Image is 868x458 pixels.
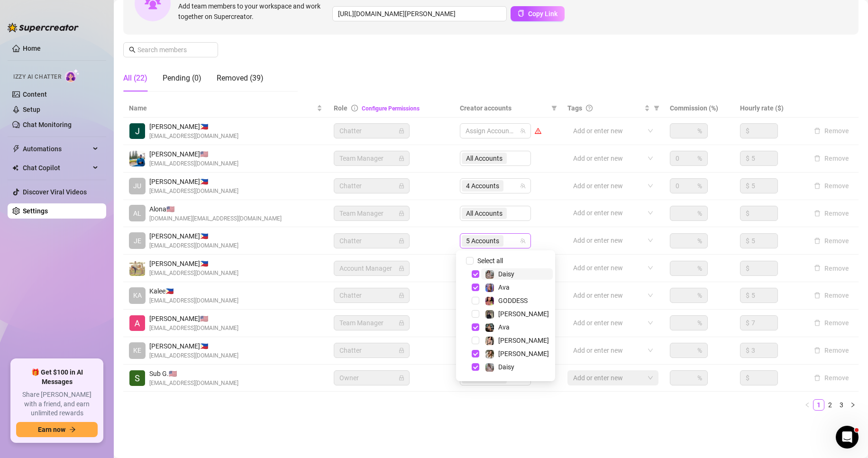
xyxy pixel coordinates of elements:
span: KA [133,290,142,301]
span: Select tree node [472,270,479,278]
img: Anna [485,310,494,319]
button: Remove [810,180,853,192]
span: [EMAIL_ADDRESS][DOMAIN_NAME] [149,296,238,305]
img: Emad Ataei [129,151,145,166]
span: filter [551,105,557,111]
span: Select tree node [472,284,479,291]
button: Remove [810,372,853,384]
span: left [804,402,810,408]
span: Ava [498,323,510,331]
span: lock [399,348,404,353]
div: All (22) [123,73,147,84]
span: [PERSON_NAME] [498,350,549,357]
span: Select tree node [472,310,479,318]
span: Account Manager [339,261,404,275]
span: 4 Accounts [462,180,503,192]
span: lock [399,375,404,381]
button: right [847,399,859,411]
span: [PERSON_NAME] 🇵🇭 [149,231,238,241]
span: team [520,183,526,189]
span: lock [399,320,404,326]
span: Select tree node [472,363,479,371]
span: [PERSON_NAME] 🇵🇭 [149,121,238,132]
span: Daisy [498,270,514,278]
span: [EMAIL_ADDRESS][DOMAIN_NAME] [149,132,238,141]
span: Select all [474,256,507,266]
span: Team Manager [339,151,404,165]
span: [PERSON_NAME] 🇵🇭 [149,341,238,351]
span: Earn now [38,426,65,433]
span: Select tree node [472,337,479,344]
img: Alexicon Ortiaga [129,315,145,331]
li: Next Page [847,399,859,411]
button: Remove [810,317,853,329]
span: search [129,46,136,53]
span: Chatter [339,234,404,248]
span: Team Manager [339,206,404,220]
span: lock [399,266,404,271]
img: Jenna [485,337,494,345]
button: Copy Link [511,6,565,21]
span: lock [399,211,404,216]
a: 1 [813,400,824,410]
span: [PERSON_NAME] 🇵🇭 [149,258,238,269]
img: Jorenz Ang [129,123,145,139]
span: Daisy [498,363,514,371]
a: 2 [825,400,835,410]
span: Copy Link [528,10,557,18]
li: 1 [813,399,824,411]
button: Remove [810,263,853,274]
span: [EMAIL_ADDRESS][DOMAIN_NAME] [149,324,238,333]
span: 5 Accounts [462,235,503,247]
span: Chatter [339,179,404,193]
span: [EMAIL_ADDRESS][DOMAIN_NAME] [149,351,238,360]
img: AI Chatter [65,69,80,82]
a: Content [23,91,47,98]
button: Earn nowarrow-right [16,422,98,437]
span: [PERSON_NAME] [498,337,549,344]
button: left [802,399,813,411]
span: team [520,128,526,134]
span: Kalee 🇵🇭 [149,286,238,296]
a: Settings [23,207,48,215]
span: Select tree node [472,350,479,357]
span: [DOMAIN_NAME][EMAIL_ADDRESS][DOMAIN_NAME] [149,214,282,223]
span: arrow-right [69,426,76,433]
img: Ava [485,284,494,292]
th: Hourly rate ($) [734,99,804,118]
span: Sub G. 🇺🇸 [149,368,238,379]
img: Daisy [485,270,494,279]
img: Ava [485,323,494,332]
span: filter [549,101,559,115]
button: Remove [810,345,853,356]
span: Chat Copilot [23,160,90,175]
span: [PERSON_NAME] [498,310,549,318]
span: Ava [498,284,510,291]
span: lock [399,238,404,244]
img: Paige [485,350,494,358]
span: Name [129,103,315,113]
span: right [850,402,856,408]
span: filter [652,101,661,115]
span: 🎁 Get $100 in AI Messages [16,368,98,386]
span: Select tree node [472,297,479,304]
span: Role [334,104,347,112]
span: filter [654,105,659,111]
span: Automations [23,141,90,156]
button: Remove [810,125,853,137]
span: [EMAIL_ADDRESS][DOMAIN_NAME] [149,159,238,168]
span: Creator accounts [460,103,548,113]
span: copy [518,10,524,17]
input: Search members [137,45,205,55]
span: [PERSON_NAME] 🇺🇸 [149,149,238,159]
span: 4 Accounts [466,181,499,191]
span: warning [535,128,541,134]
th: Commission (%) [664,99,734,118]
span: [EMAIL_ADDRESS][DOMAIN_NAME] [149,269,238,278]
img: GODDESS [485,297,494,305]
span: question-circle [586,105,593,111]
span: team [520,238,526,244]
span: lock [399,183,404,189]
a: Discover Viral Videos [23,188,87,196]
span: lock [399,293,404,298]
